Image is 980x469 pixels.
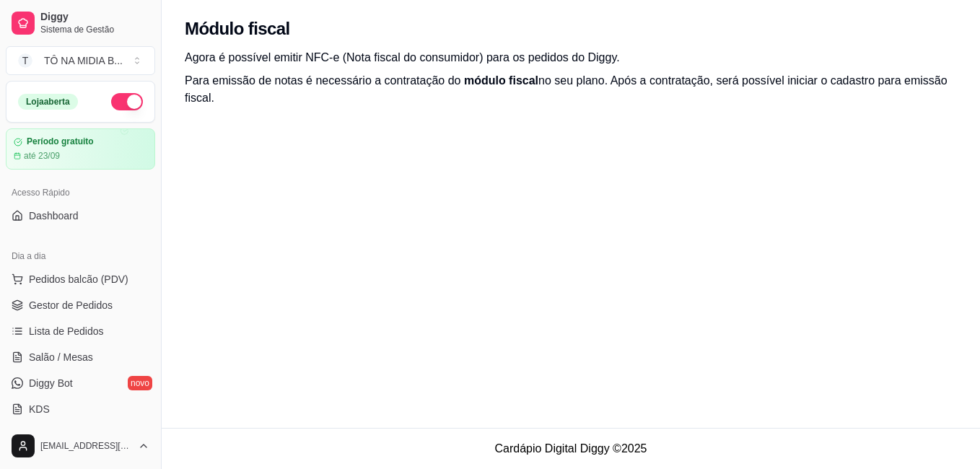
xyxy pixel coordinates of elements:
span: [EMAIL_ADDRESS][DOMAIN_NAME] [40,440,132,452]
button: [EMAIL_ADDRESS][DOMAIN_NAME] [6,429,155,463]
a: KDS [6,398,155,421]
a: DiggySistema de Gestão [6,6,155,40]
span: Dashboard [29,209,79,223]
h2: Módulo fiscal [185,17,290,40]
a: Lista de Pedidos [6,320,155,343]
span: Gestor de Pedidos [29,298,113,312]
a: Período gratuitoaté 23/09 [6,128,155,170]
div: Loja aberta [18,94,78,110]
button: Alterar Status [111,93,143,110]
a: Salão / Mesas [6,346,155,369]
div: Acesso Rápido [6,181,155,204]
button: Pedidos balcão (PDV) [6,268,155,291]
div: Dia a dia [6,245,155,268]
article: até 23/09 [24,150,60,162]
span: Sistema de Gestão [40,24,149,35]
p: Para emissão de notas é necessário a contratação do no seu plano. Após a contratação, será possív... [185,72,957,107]
div: TÔ NA MIDIA B ... [44,53,123,68]
span: Diggy [40,11,149,24]
button: Select a team [6,46,155,75]
span: KDS [29,402,50,416]
span: T [18,53,32,68]
span: Pedidos balcão (PDV) [29,272,128,286]
footer: Cardápio Digital Diggy © 2025 [162,428,980,469]
article: Período gratuito [27,136,94,147]
span: Lista de Pedidos [29,324,104,338]
span: módulo fiscal [464,74,538,87]
a: Diggy Botnovo [6,372,155,395]
a: Gestor de Pedidos [6,294,155,317]
span: Salão / Mesas [29,350,93,364]
span: Diggy Bot [29,376,73,390]
p: Agora é possível emitir NFC-e (Nota fiscal do consumidor) para os pedidos do Diggy. [185,49,957,66]
a: Dashboard [6,204,155,227]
